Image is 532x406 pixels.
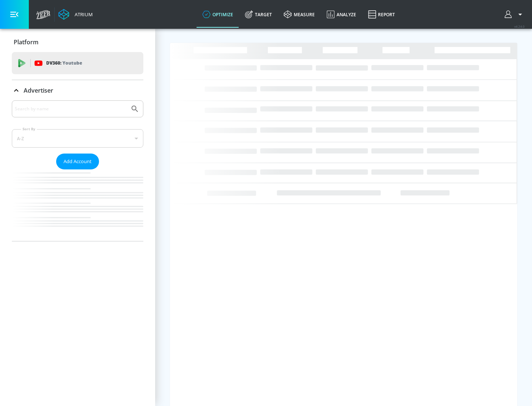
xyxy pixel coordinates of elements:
div: A-Z [12,129,143,148]
div: Atrium [72,11,93,18]
nav: list of Advertiser [12,169,143,241]
div: Advertiser [12,100,143,241]
div: Platform [12,32,143,52]
input: Search by name [15,104,127,114]
div: DV360: Youtube [12,52,143,74]
label: Sort By [21,127,37,131]
span: v 4.24.0 [514,24,525,28]
a: Atrium [58,9,93,20]
a: Report [362,1,401,28]
a: Target [239,1,278,28]
a: Analyze [321,1,362,28]
p: DV360: [46,59,82,67]
p: Youtube [62,59,82,67]
span: Add Account [64,157,92,166]
button: Add Account [56,154,99,169]
a: measure [278,1,321,28]
a: optimize [197,1,239,28]
p: Advertiser [24,86,53,94]
p: Platform [14,38,38,46]
div: Advertiser [12,80,143,101]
